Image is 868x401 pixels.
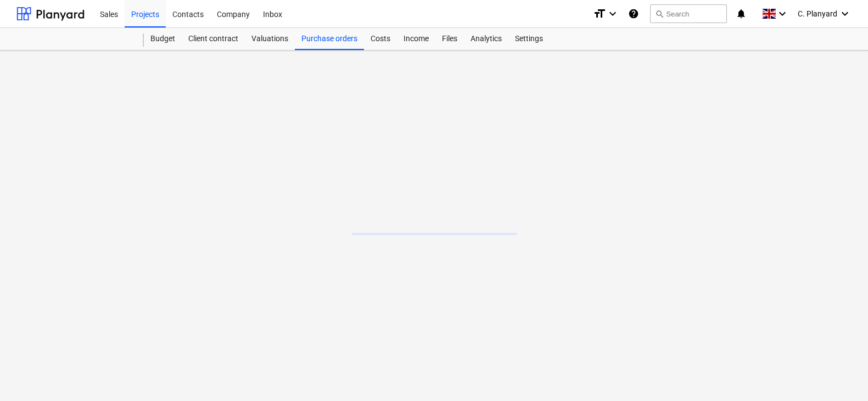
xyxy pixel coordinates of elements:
[508,28,550,50] a: Settings
[464,28,508,50] a: Analytics
[435,28,464,50] a: Files
[144,28,182,50] a: Budget
[397,28,435,50] a: Income
[295,28,364,50] a: Purchase orders
[182,28,245,50] a: Client contract
[364,28,397,50] a: Costs
[593,5,669,18] div: Getting notes failed
[245,28,295,50] a: Valuations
